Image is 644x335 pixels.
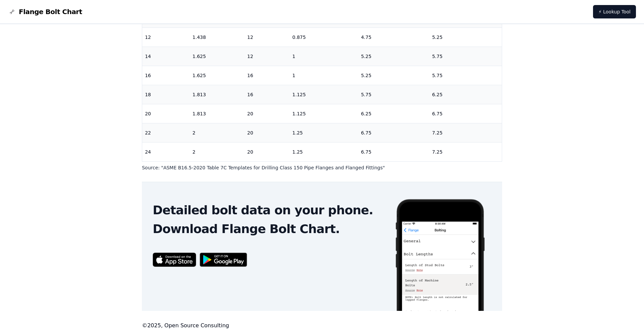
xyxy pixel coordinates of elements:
td: 24 [142,142,190,161]
td: 20 [245,123,290,142]
td: 5.25 [429,27,502,47]
td: 1.625 [190,47,245,66]
td: 20 [142,104,190,123]
a: Flange Bolt Chart LogoFlange Bolt Chart [8,7,82,16]
span: Flange Bolt Chart [19,7,82,16]
td: 12 [142,27,190,47]
td: 0.875 [290,27,359,47]
td: 18 [142,85,190,104]
h2: Detailed bolt data on your phone. [153,204,384,217]
td: 14 [142,47,190,66]
a: ⚡ Lookup Tool [593,5,636,18]
footer: © 2025 , Open Source Consulting [142,322,502,330]
td: 20 [245,142,290,161]
td: 12 [245,27,290,47]
td: 5.25 [358,66,429,85]
td: 6.75 [429,104,502,123]
td: 2 [190,123,245,142]
td: 6.75 [358,142,429,161]
td: 16 [142,66,190,85]
td: 1.438 [190,27,245,47]
td: 1.125 [290,104,359,123]
img: App Store badge for the Flange Bolt Chart app [153,253,196,267]
td: 20 [245,104,290,123]
td: 7.25 [429,142,502,161]
td: 22 [142,123,190,142]
td: 6.75 [358,123,429,142]
td: 16 [245,66,290,85]
td: 5.75 [429,47,502,66]
td: 1.25 [290,123,359,142]
td: 16 [245,85,290,104]
td: 5.75 [358,85,429,104]
h2: Download Flange Bolt Chart. [153,222,384,236]
td: 5.25 [358,47,429,66]
td: 1.813 [190,85,245,104]
td: 1 [290,66,359,85]
td: 1.125 [290,85,359,104]
td: 6.25 [429,85,502,104]
td: 1 [290,47,359,66]
td: 5.75 [429,66,502,85]
td: 2 [190,142,245,161]
img: Flange Bolt Chart Logo [8,8,16,16]
td: 1.625 [190,66,245,85]
td: 7.25 [429,123,502,142]
td: 6.25 [358,104,429,123]
td: 12 [245,47,290,66]
p: Source: " ASME B16.5-2020 Table 7C Templates for Drilling Class 150 Pipe Flanges and Flanged Fitt... [142,164,502,171]
td: 1.25 [290,142,359,161]
td: 4.75 [358,27,429,47]
img: Get it on Google Play [196,249,251,270]
td: 1.813 [190,104,245,123]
